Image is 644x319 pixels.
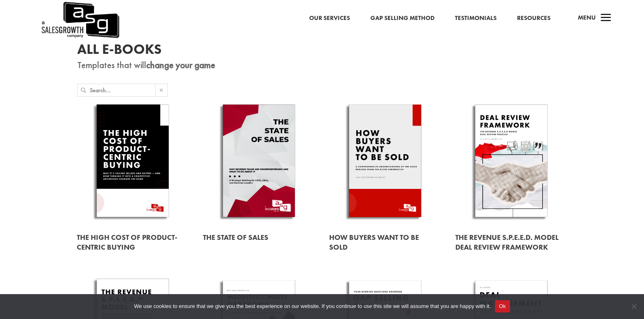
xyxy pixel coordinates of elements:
[309,13,350,24] a: Our Services
[598,10,614,27] span: a
[517,13,550,24] a: Resources
[146,59,215,71] strong: change your game
[77,42,567,60] h1: All E-Books
[578,13,596,22] span: Menu
[630,302,638,310] span: No
[455,13,497,24] a: Testimonials
[370,13,435,24] a: Gap Selling Method
[495,300,510,312] button: Ok
[134,302,490,310] span: We use cookies to ensure that we give you the best experience on our website. If you continue to ...
[90,84,155,96] input: Search...
[77,60,567,70] p: Templates that will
